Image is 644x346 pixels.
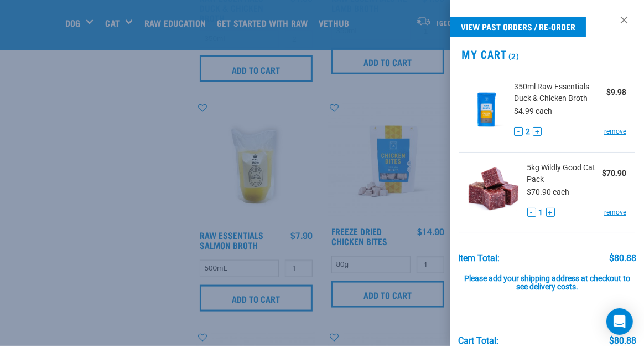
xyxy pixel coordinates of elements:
img: Wildly Good Cat Pack [468,162,519,219]
strong: $9.98 [606,88,626,96]
button: + [546,208,555,217]
button: - [527,208,536,217]
h2: My Cart [450,48,644,60]
a: remove [604,207,626,217]
div: $80.88 [609,253,636,263]
div: Open Intercom Messenger [606,308,633,335]
span: $4.99 each [514,106,552,115]
div: Item Total: [458,253,500,263]
strong: $70.90 [602,169,626,177]
span: 2 [526,126,530,138]
button: + [533,127,542,136]
a: View past orders / re-order [450,17,586,37]
div: $80.88 [609,336,636,346]
img: Raw Essentials Duck & Chicken Broth [468,81,506,138]
span: (2) [507,54,520,58]
a: remove [604,126,626,136]
button: - [514,127,523,136]
div: Please add your shipping address at checkout to see delivery costs. [458,263,637,292]
span: 350ml Raw Essentials Duck & Chicken Broth [514,81,606,104]
div: Cart total: [458,336,498,346]
span: $70.90 each [527,187,570,196]
span: 5kg Wildly Good Cat Pack [527,162,602,185]
span: 1 [539,207,543,218]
